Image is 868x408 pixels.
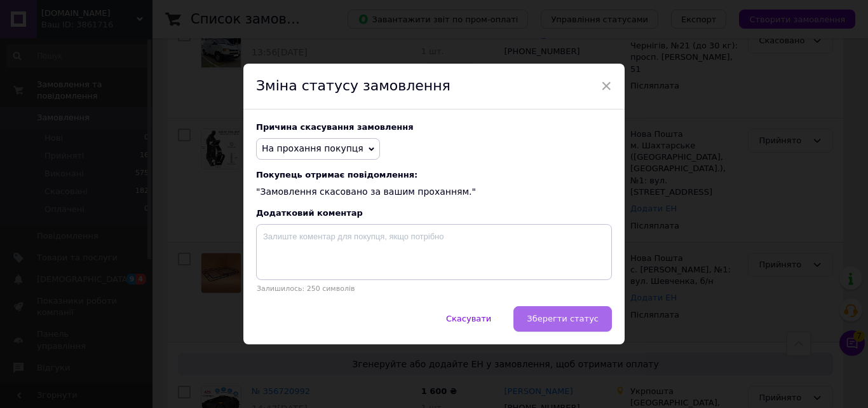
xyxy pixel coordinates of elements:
div: Зміна статусу замовлення [243,64,625,109]
div: "Замовлення скасовано за вашим проханням." [256,170,612,199]
span: × [600,75,612,97]
span: Зберегти статус [527,314,599,323]
span: Скасувати [446,314,491,323]
div: Причина скасування замовлення [256,122,612,132]
div: Додатковий коментар [256,208,612,218]
span: На прохання покупця [262,143,363,153]
button: Зберегти статус [513,306,612,332]
span: Покупець отримає повідомлення: [256,170,612,179]
p: Залишилось: 250 символів [256,285,612,293]
button: Скасувати [433,306,505,332]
